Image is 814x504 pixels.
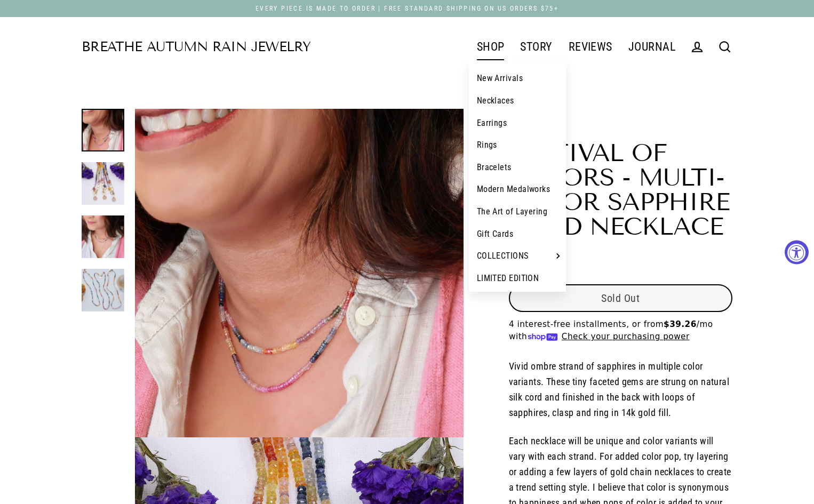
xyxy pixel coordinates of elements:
span: Vivid ombre strand of sapphires in multiple color variants. These tiny faceted gems are strung on... [509,361,730,418]
img: Festival of Colors - Multi-Color Sapphire Gold Necklace life style layering image | Breathe Autum... [82,215,124,258]
a: Earrings [469,112,566,134]
a: REVIEWS [561,34,620,60]
a: LIMITED EDITION [469,267,566,290]
a: Bracelets [469,156,566,179]
button: Accessibility Widget, click to open [785,240,809,264]
a: STORY [512,34,560,60]
span: Sold Out [602,292,640,305]
a: JOURNAL [620,34,683,60]
button: Sold Out [509,284,732,312]
img: Festival of Colors - Multi-Color Sapphire Gold Necklace detail image | Breathe Autumn Rain Artisa... [82,162,124,205]
a: The Art of Layering [469,201,566,223]
a: SHOP [469,34,513,60]
h1: Festival of Colors - Multi-Color Sapphire Gold Necklace [509,141,732,239]
a: Rings [469,134,566,156]
a: Gift Cards [469,223,566,245]
a: Breathe Autumn Rain Jewelry [82,41,310,54]
a: New Arrivals [469,67,566,90]
a: COLLECTIONS [469,245,566,267]
img: Festival of Colors - Multi-Color Sapphire Gold Necklace alt image | Breathe Autumn Rain Artisan J... [82,269,124,311]
div: Primary [310,33,683,61]
a: Necklaces [469,90,566,112]
a: Modern Medalworks [469,178,566,201]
